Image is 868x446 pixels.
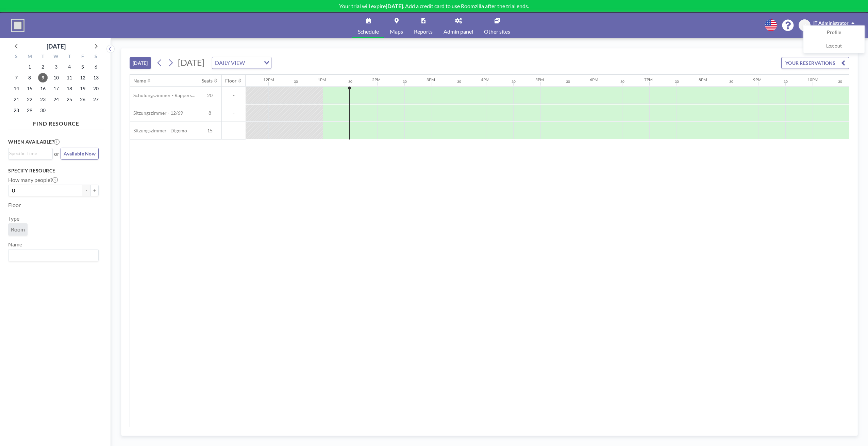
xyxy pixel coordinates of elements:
[78,84,87,93] span: Friday, September 19, 2025
[263,77,274,82] div: 12PM
[384,13,408,38] a: Maps
[348,79,352,84] div: 30
[130,128,187,134] span: Sitzungszimmer - Digemo
[65,62,74,72] span: Thursday, September 4, 2025
[9,251,95,260] input: Search for option
[130,92,198,98] span: Schulungszimmer - Rapperswil
[202,78,213,84] div: Seats
[390,29,403,34] span: Maps
[10,53,23,61] div: S
[51,62,61,72] span: Wednesday, September 3, 2025
[781,57,849,69] button: YOUR RESERVATIONS
[804,39,864,53] a: Log out
[89,53,102,61] div: S
[838,79,842,84] div: 30
[8,215,19,222] label: Type
[675,79,679,84] div: 30
[12,73,21,82] span: Sunday, September 7, 2025
[512,79,516,84] div: 30
[51,95,61,104] span: Wednesday, September 24, 2025
[25,73,34,82] span: Monday, September 8, 2025
[590,77,598,82] div: 6PM
[91,62,101,72] span: Saturday, September 6, 2025
[38,73,48,82] span: Tuesday, September 9, 2025
[78,62,87,72] span: Friday, September 5, 2025
[222,128,246,134] span: -
[212,57,271,69] div: Search for option
[50,53,63,61] div: W
[38,62,48,72] span: Tuesday, September 2, 2025
[566,79,570,84] div: 30
[38,95,48,104] span: Tuesday, September 23, 2025
[198,110,221,116] span: 8
[699,77,707,82] div: 8PM
[8,117,104,127] h4: FIND RESOURCE
[294,79,298,84] div: 30
[36,53,50,61] div: T
[38,84,48,93] span: Tuesday, September 16, 2025
[9,249,98,261] div: Search for option
[784,79,788,84] div: 30
[61,148,99,160] button: Available Now
[352,13,384,38] a: Schedule
[438,13,479,38] a: Admin panel
[47,41,66,51] div: [DATE]
[12,84,21,93] span: Sunday, September 14, 2025
[23,53,36,61] div: M
[479,13,516,38] a: Other sites
[65,84,74,93] span: Thursday, September 18, 2025
[130,57,151,69] button: [DATE]
[484,29,510,34] span: Other sites
[9,150,49,157] input: Search for option
[807,77,818,82] div: 10PM
[198,92,221,98] span: 20
[8,168,99,174] h3: Specify resource
[82,185,90,196] button: -
[802,22,807,29] span: IA
[372,77,381,82] div: 2PM
[225,78,237,84] div: Floor
[91,84,101,93] span: Saturday, September 20, 2025
[51,84,61,93] span: Wednesday, September 17, 2025
[198,128,221,134] span: 15
[12,106,21,115] span: Sunday, September 28, 2025
[11,19,24,32] img: organization-logo
[457,79,461,84] div: 30
[9,148,52,159] div: Search for option
[222,110,246,116] span: -
[64,151,96,156] span: Available Now
[644,77,653,82] div: 7PM
[78,95,87,104] span: Friday, September 26, 2025
[65,73,74,82] span: Thursday, September 11, 2025
[54,150,59,157] span: or
[427,77,435,82] div: 3PM
[408,13,438,38] a: Reports
[12,95,21,104] span: Sunday, September 21, 2025
[11,226,25,233] span: Room
[76,53,89,61] div: F
[386,3,403,9] b: [DATE]
[130,110,183,116] span: Sitzungszimmer - 12/69
[90,185,99,196] button: +
[25,62,34,72] span: Monday, September 1, 2025
[729,79,733,84] div: 30
[8,241,22,248] label: Name
[444,29,473,34] span: Admin panel
[25,95,34,104] span: Monday, September 22, 2025
[51,73,61,82] span: Wednesday, September 10, 2025
[535,77,544,82] div: 5PM
[826,43,842,50] span: Log out
[8,176,58,183] label: How many people?
[753,77,762,82] div: 9PM
[481,77,489,82] div: 4PM
[214,58,246,67] span: DAILY VIEW
[804,26,864,39] a: Profile
[318,77,326,82] div: 1PM
[178,57,205,68] span: [DATE]
[91,95,101,104] span: Saturday, September 27, 2025
[63,53,76,61] div: T
[78,73,87,82] span: Friday, September 12, 2025
[38,106,48,115] span: Tuesday, September 30, 2025
[91,73,101,82] span: Saturday, September 13, 2025
[620,79,624,84] div: 30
